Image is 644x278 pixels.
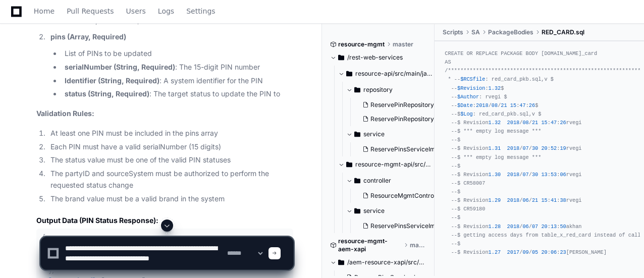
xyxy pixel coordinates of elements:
[330,49,427,66] button: /rest-web-services
[126,8,146,14] span: Users
[338,40,385,48] span: resource-mgmt
[507,172,520,178] span: 2018
[50,32,126,41] strong: pins (Array, Required)
[370,101,447,109] span: ReservePinRepository.java
[457,102,473,108] span: $Date
[492,102,498,108] span: 08
[488,28,533,36] span: PackageBodies
[346,158,352,171] svg: Directory
[358,142,445,156] button: ReservePinsServiceImpl.java
[507,145,520,151] span: 2018
[519,102,525,108] span: 47
[65,63,175,71] strong: serialNumber (String, Required)
[62,88,293,100] li: : The target status to update the PIN to
[551,197,557,203] span: 41
[529,102,535,108] span: 26
[47,141,293,153] li: Each PIN must have a valid serialNumber (15 digits)
[551,145,557,151] span: 52
[489,85,501,91] span: 1.32
[532,197,538,203] span: 21
[186,8,215,14] span: Settings
[65,89,149,98] strong: status (String, Required)
[338,66,435,82] button: resource-api/src/main/java/com/tracfone/resource
[47,168,293,191] li: The partyID and sourceSystem must be authorized to perform the requested status change
[532,120,538,126] span: 21
[507,197,520,203] span: 2018
[443,28,463,36] span: Scripts
[346,203,443,219] button: service
[34,8,55,14] span: Home
[370,192,456,200] span: ResourceMgmtController.java
[354,175,360,187] svg: Directory
[476,102,489,108] span: 2018
[541,172,547,178] span: 13
[522,120,528,126] span: 08
[347,53,403,62] span: /rest-web-services
[36,109,94,118] strong: Validation Rules:
[363,207,385,215] span: service
[338,51,344,64] svg: Directory
[560,172,566,178] span: 06
[62,48,293,60] li: List of PINs to be updated
[471,28,480,36] span: SA
[36,215,293,226] h3: Output Data (PIN Status Response):
[489,197,501,203] span: 1.29
[551,172,557,178] span: 53
[522,197,528,203] span: 06
[560,197,566,203] span: 38
[460,111,473,117] span: $Log
[354,128,360,140] svg: Directory
[47,193,293,205] li: The brand value must be a valid brand in the system
[510,102,516,108] span: 15
[358,98,445,112] button: ReservePinRepository.java
[65,76,159,85] strong: Identifier (String, Required)
[532,172,538,178] span: 30
[489,172,501,178] span: 1.30
[489,145,501,151] span: 1.31
[541,120,547,126] span: 15
[355,160,435,169] span: resource-mgmt-api/src/main/java/com/tracfone/resourcemgmt
[358,112,445,126] button: ReservePinRepositoryImpl.java
[62,75,293,87] li: : A system identifier for the PIN
[457,85,485,91] span: $Revision
[346,126,443,142] button: service
[542,28,584,36] span: RED_CARD.sql
[358,189,445,203] button: ResourceMgmtController.java
[551,120,557,126] span: 47
[62,62,293,73] li: : The 15-digit PIN number
[560,120,566,126] span: 26
[393,40,413,48] span: master
[358,219,445,233] button: ReservePinsServiceImpl.java
[541,197,547,203] span: 15
[460,76,485,82] span: $RCSfile
[560,145,566,151] span: 19
[346,68,352,80] svg: Directory
[370,145,454,153] span: ReservePinsServiceImpl.java
[507,120,520,126] span: 2018
[363,86,393,94] span: repository
[67,8,114,14] span: Pull Requests
[522,145,528,151] span: 07
[541,145,547,151] span: 20
[338,156,435,173] button: resource-mgmt-api/src/main/java/com/tracfone/resourcemgmt
[47,128,293,139] li: At least one PIN must be included in the pins array
[363,177,391,185] span: controller
[457,94,479,100] span: $Author
[522,172,528,178] span: 07
[501,102,507,108] span: 21
[370,115,460,123] span: ReservePinRepositoryImpl.java
[354,205,360,217] svg: Directory
[158,8,174,14] span: Logs
[354,84,360,96] svg: Directory
[346,173,443,189] button: controller
[489,120,501,126] span: 1.32
[363,130,385,138] span: service
[355,70,435,78] span: resource-api/src/main/java/com/tracfone/resource
[346,82,443,98] button: repository
[47,154,293,166] li: The status value must be one of the valid PIN statuses
[532,145,538,151] span: 30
